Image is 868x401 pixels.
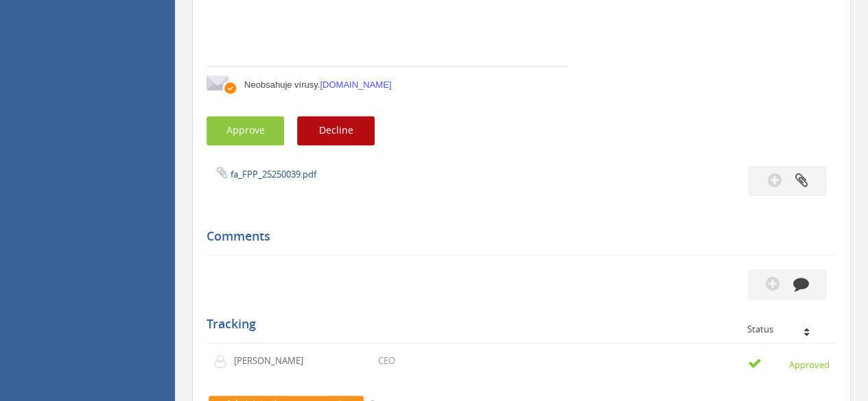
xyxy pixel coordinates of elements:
a: fa_FPP_25250039.pdf [231,168,316,180]
button: Approve [207,116,284,145]
button: Decline [297,116,375,145]
p: [PERSON_NAME] [234,354,313,367]
div: Status [747,324,826,334]
img: user-icon.png [213,354,234,368]
td: Neobsahuje vírusy. [244,66,567,96]
h5: Comments [207,230,826,243]
p: CEO [378,354,395,367]
small: Approved [748,356,830,372]
h5: Tracking [207,317,826,331]
a: [DOMAIN_NAME] [320,80,391,90]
